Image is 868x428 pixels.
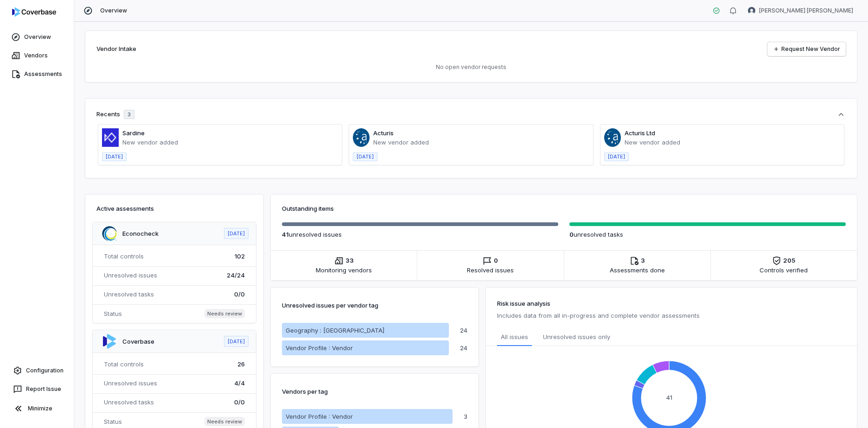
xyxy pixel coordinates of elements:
[501,332,528,341] span: All issues
[759,265,808,275] span: Controls verified
[282,231,289,238] span: 41
[497,310,846,321] p: Includes data from all in-progress and complete vendor assessments
[2,47,72,64] a: Vendors
[783,256,795,265] span: 205
[494,256,498,265] span: 0
[373,129,394,137] a: Acturis
[460,345,467,351] p: 24
[345,256,354,265] span: 33
[4,362,70,379] a: Configuration
[96,204,252,213] h3: Active assessments
[666,394,672,401] text: 41
[96,110,134,119] div: Recents
[610,265,665,275] span: Assessments done
[4,381,70,397] button: Report Issue
[2,66,72,82] a: Assessments
[742,4,859,18] button: Reinan Gabriel Souza avatar[PERSON_NAME] [PERSON_NAME]
[497,299,846,308] h3: Risk issue analysis
[569,231,574,238] span: 0
[286,343,353,352] p: Vendor Profile : Vendor
[96,44,136,54] h2: Vendor Intake
[467,265,514,275] span: Resolved issues
[128,111,131,118] span: 3
[286,326,384,335] p: Geography : [GEOGRAPHIC_DATA]
[4,399,70,418] button: Minimize
[316,265,372,275] span: Monitoring vendors
[282,204,846,213] h3: Outstanding items
[748,7,755,14] img: Reinan Gabriel Souza avatar
[122,230,159,237] a: Econocheck
[96,110,846,119] button: Recents3
[767,42,846,56] a: Request New Vendor
[569,230,846,239] p: unresolved task s
[464,414,467,420] p: 3
[100,7,127,14] span: Overview
[282,299,378,312] p: Unresolved issues per vendor tag
[286,412,353,421] p: Vendor Profile : Vendor
[96,63,846,71] p: No open vendor requests
[641,256,645,265] span: 3
[282,230,558,239] p: unresolved issue s
[122,129,145,137] a: Sardine
[122,338,154,345] a: Coverbase
[12,7,56,17] img: logo-D7KZi-bG.svg
[625,129,655,137] a: Acturis Ltd
[759,7,853,14] span: [PERSON_NAME] [PERSON_NAME]
[460,327,467,334] p: 24
[282,385,328,398] p: Vendors per tag
[2,29,72,45] a: Overview
[543,332,610,342] span: Unresolved issues only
